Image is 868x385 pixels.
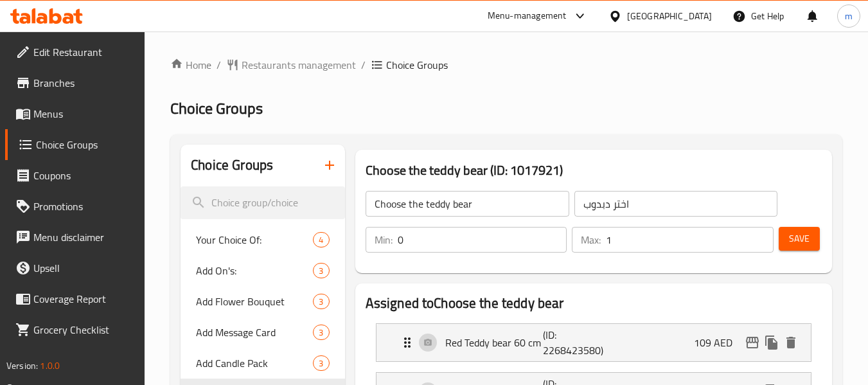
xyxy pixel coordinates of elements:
div: Expand [376,324,811,361]
span: Coupons [33,168,135,183]
a: Upsell [5,253,145,283]
h3: Choose the teddy bear (ID: 1017921) [366,160,822,181]
div: Add Flower Bouquet3 [181,286,344,317]
span: Upsell [33,260,135,276]
span: Add Candle Pack [196,355,313,371]
div: Add On's:3 [181,255,344,286]
div: Add Candle Pack3 [181,348,344,379]
input: search [181,186,344,219]
span: Branches [33,75,135,91]
div: Add Message Card3 [181,317,344,348]
span: Restaurants management [242,57,356,73]
a: Grocery Checklist [5,314,145,345]
a: Branches [5,67,145,98]
p: (ID: 2268423580) [543,327,608,358]
p: Min: [375,232,393,247]
span: Version: [6,357,38,374]
a: Promotions [5,191,145,222]
span: Your Choice Of: [196,232,313,247]
button: Save [779,227,820,251]
span: 3 [314,357,328,370]
span: Choice Groups [36,137,135,152]
nav: breadcrumb [170,57,842,73]
a: Restaurants management [226,57,356,73]
span: Add On's: [196,263,313,278]
li: / [361,57,366,73]
div: Choices [313,325,329,340]
p: Red Teddy bear 60 cm [445,335,544,350]
a: Menu disclaimer [5,222,145,253]
span: 3 [314,265,328,277]
div: [GEOGRAPHIC_DATA] [627,9,712,23]
div: Choices [313,263,329,278]
p: 109 AED [694,335,743,350]
span: Coverage Report [33,291,135,307]
span: Add Flower Bouquet [196,294,313,309]
div: Your Choice Of:4 [181,224,344,255]
a: Coupons [5,160,145,191]
div: Menu-management [488,8,567,24]
span: 1.0.0 [40,357,60,374]
div: Choices [313,294,329,309]
span: 3 [314,296,328,308]
a: Choice Groups [5,129,145,160]
span: Promotions [33,199,135,214]
a: Coverage Report [5,283,145,314]
p: Max: [581,232,601,247]
span: Grocery Checklist [33,322,135,337]
li: Expand [366,318,822,367]
button: delete [781,333,801,352]
button: edit [743,333,762,352]
div: Choices [313,355,329,371]
h2: Assigned to Choose the teddy bear [366,294,822,313]
span: Menu disclaimer [33,229,135,245]
span: Add Message Card [196,325,313,340]
a: Menus [5,98,145,129]
span: Menus [33,106,135,121]
a: Home [170,57,211,73]
a: Edit Restaurant [5,37,145,67]
span: Choice Groups [386,57,448,73]
span: Edit Restaurant [33,44,135,60]
span: m [845,9,853,23]
span: 4 [314,234,328,246]
span: 3 [314,327,328,339]
span: Choice Groups [170,94,263,123]
h2: Choice Groups [191,156,273,175]
li: / [217,57,221,73]
button: duplicate [762,333,781,352]
span: Save [789,231,810,247]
